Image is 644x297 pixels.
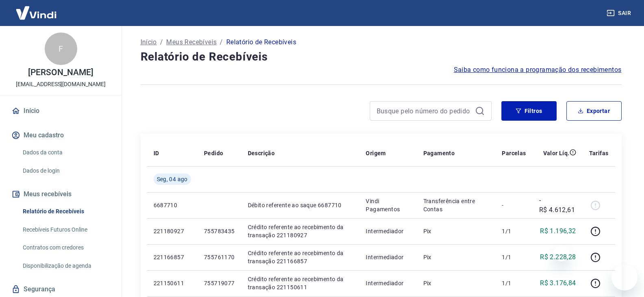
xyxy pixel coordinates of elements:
[204,227,235,235] p: 755783435
[502,253,526,261] p: 1/1
[220,37,223,47] p: /
[589,149,609,157] p: Tarifas
[10,0,63,25] img: Vindi
[423,279,489,287] p: Pix
[10,185,112,203] button: Meus recebíveis
[566,101,622,121] button: Exportar
[226,37,296,47] p: Relatório de Recebíveis
[20,163,112,179] a: Dados de login
[539,195,576,215] p: -R$ 4.612,61
[502,149,526,157] p: Parcelas
[540,252,576,262] p: R$ 2.228,28
[20,203,112,220] a: Relatório de Recebíveis
[366,279,410,287] p: Intermediador
[611,264,637,290] iframe: Botão para abrir a janela de mensagens
[20,258,112,274] a: Disponibilização de agenda
[501,101,557,121] button: Filtros
[502,279,526,287] p: 1/1
[10,102,112,120] a: Início
[377,105,472,117] input: Busque pelo número do pedido
[248,149,275,157] p: Descrição
[141,49,622,65] h4: Relatório de Recebíveis
[141,37,157,47] a: Início
[154,227,191,235] p: 221180927
[154,279,191,287] p: 221150611
[366,253,410,261] p: Intermediador
[154,149,159,157] p: ID
[423,149,455,157] p: Pagamento
[540,226,576,236] p: R$ 1.196,32
[16,80,106,89] p: [EMAIL_ADDRESS][DOMAIN_NAME]
[204,253,235,261] p: 755761170
[366,227,410,235] p: Intermediador
[248,223,353,239] p: Crédito referente ao recebimento da transação 221180927
[166,37,217,47] a: Meus Recebíveis
[454,65,622,75] a: Saiba como funciona a programação dos recebimentos
[248,275,353,291] p: Crédito referente ao recebimento da transação 221150611
[423,227,489,235] p: Pix
[45,33,77,65] div: F
[157,175,188,183] span: Seg, 04 ago
[20,144,112,161] a: Dados da conta
[502,227,526,235] p: 1/1
[502,201,526,209] p: -
[160,37,163,47] p: /
[248,249,353,265] p: Crédito referente ao recebimento da transação 221166857
[423,197,489,213] p: Transferência entre Contas
[248,201,353,209] p: Débito referente ao saque 6687710
[543,149,570,157] p: Valor Líq.
[28,68,93,77] p: [PERSON_NAME]
[366,197,410,213] p: Vindi Pagamentos
[553,245,570,261] iframe: Fechar mensagem
[20,239,112,256] a: Contratos com credores
[154,201,191,209] p: 6687710
[154,253,191,261] p: 221166857
[204,279,235,287] p: 755719077
[605,6,634,21] button: Sair
[366,149,386,157] p: Origem
[20,221,112,238] a: Recebíveis Futuros Online
[204,149,223,157] p: Pedido
[423,253,489,261] p: Pix
[10,126,112,144] button: Meu cadastro
[540,278,576,288] p: R$ 3.176,84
